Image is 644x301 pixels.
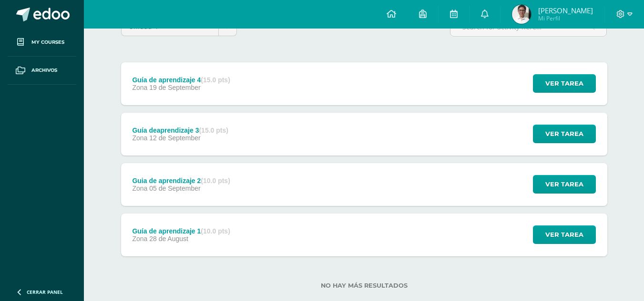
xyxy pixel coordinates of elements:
span: 12 de September [149,134,200,142]
span: Ver tarea [545,175,583,193]
span: Zona [132,184,147,192]
span: [PERSON_NAME] [538,6,593,15]
strong: (10.0 pts) [201,177,230,184]
strong: (15.0 pts) [201,76,230,84]
strong: (15.0 pts) [199,126,228,134]
span: 19 de September [149,84,200,91]
div: Guía deaprendizaje 3 [132,126,228,134]
button: Ver tarea [533,225,596,244]
span: Ver tarea [545,226,583,243]
span: Zona [132,134,147,142]
span: Archivos [31,67,57,74]
span: Zona [132,84,147,91]
a: My courses [8,29,76,57]
span: Ver tarea [545,125,583,143]
img: d11e657319e0700392c30c5660fad5bd.png [512,5,531,24]
div: Guía de aprendizaje 4 [132,76,230,84]
div: Guía de aprendizaje 1 [132,227,230,235]
button: Ver tarea [533,125,596,143]
button: Ver tarea [533,74,596,93]
span: Cerrar panel [27,289,63,295]
span: Mi Perfil [538,14,593,22]
strong: (10.0 pts) [201,227,230,235]
span: My courses [31,39,64,46]
label: No hay más resultados [121,282,607,289]
span: Zona [132,235,147,243]
span: 28 de August [149,235,188,243]
button: Ver tarea [533,175,596,194]
span: 05 de September [149,184,200,192]
a: Archivos [8,57,76,85]
div: Guia de aprendizaje 2 [132,177,230,184]
span: Ver tarea [545,75,583,92]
